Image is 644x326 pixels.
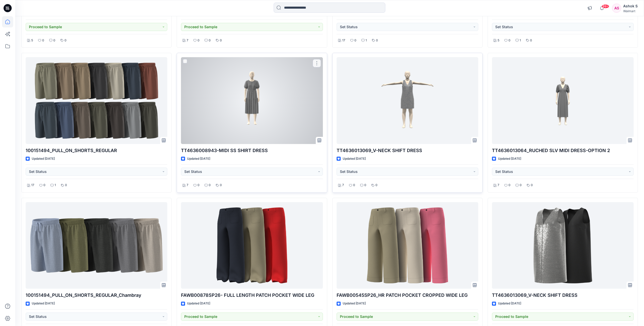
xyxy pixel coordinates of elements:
a: TT4636008943-MIDI SS SHIRT DRESS [181,57,323,144]
p: 0 [530,38,532,43]
p: 1 [366,38,367,43]
a: FAWB00878SP26- FULL LENGTH PATCH POCKET WIDE LEG [181,202,323,289]
p: 1 [55,183,56,188]
p: 0 [64,38,67,43]
a: 100151494_PULL_ON_SHORTS_REGULAR [26,57,167,144]
span: 99+ [602,4,609,8]
p: 100151494_PULL_ON_SHORTS_REGULAR_Chambray [26,292,167,299]
a: TT4636013069_V-NECK SHIFT DRESS [492,202,634,289]
p: 0 [520,183,522,188]
p: 0 [375,183,377,188]
p: Updated [DATE] [32,156,55,161]
p: 0 [197,183,200,188]
p: 0 [376,38,378,43]
p: 0 [42,38,44,43]
p: TT4636013064_RUCHED SLV MIDI DRESS-OPTION 2 [492,147,634,154]
p: 0 [197,38,200,43]
p: 0 [43,183,45,188]
p: 0 [364,183,366,188]
p: Updated [DATE] [343,156,366,161]
p: 100151494_PULL_ON_SHORTS_REGULAR [26,147,167,154]
p: TT4636013069_V-NECK SHIFT DRESS [492,292,634,299]
div: Ashok S [623,3,638,9]
a: TT4636013064_RUCHED SLV MIDI DRESS-OPTION 2 [492,57,634,144]
div: AS [612,4,621,13]
a: FAWB00545SP26_HR PATCH POCKET CROPPED WIDE LEG [337,202,478,289]
p: 0 [531,183,533,188]
p: Updated [DATE] [498,301,521,306]
p: 1 [520,38,521,43]
p: 0 [209,183,211,188]
p: 0 [508,183,510,188]
p: 0 [508,38,510,43]
p: Updated [DATE] [187,156,210,161]
p: 7 [342,183,344,188]
p: 7 [498,183,499,188]
p: 17 [31,183,34,188]
p: 0 [353,183,355,188]
p: 5 [31,38,33,43]
p: 5 [498,38,499,43]
p: 7 [187,38,188,43]
p: 0 [65,183,67,188]
p: FAWB00878SP26- FULL LENGTH PATCH POCKET WIDE LEG [181,292,323,299]
p: 17 [342,38,345,43]
p: FAWB00545SP26_HR PATCH POCKET CROPPED WIDE LEG [337,292,478,299]
p: 0 [220,183,222,188]
p: 7 [187,183,188,188]
a: 100151494_PULL_ON_SHORTS_REGULAR_Chambray [26,202,167,289]
p: Updated [DATE] [343,301,366,306]
p: 0 [220,38,222,43]
p: Updated [DATE] [187,301,210,306]
p: Updated [DATE] [32,301,55,306]
p: 0 [209,38,211,43]
div: Walmart [623,9,638,13]
p: TT4636013069_V-NECK SHIFT DRESS [337,147,478,154]
p: 0 [53,38,55,43]
p: 0 [354,38,356,43]
p: TT4636008943-MIDI SS SHIRT DRESS [181,147,323,154]
a: TT4636013069_V-NECK SHIFT DRESS [337,57,478,144]
p: Updated [DATE] [498,156,521,161]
